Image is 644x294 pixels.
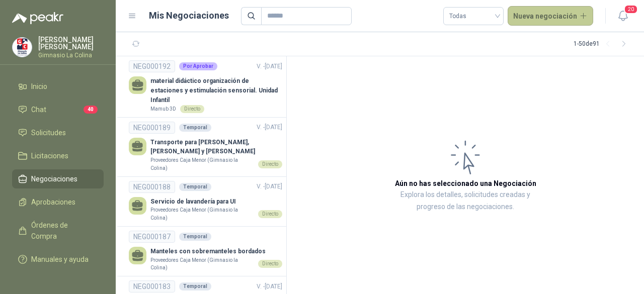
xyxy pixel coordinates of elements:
span: Negociaciones [31,173,77,184]
a: Chat40 [12,100,104,119]
div: NEG000188 [129,181,175,193]
p: Proveedores Caja Menor (Gimnasio la Colina) [150,156,254,172]
h3: Aún no has seleccionado una Negociación [395,178,536,189]
div: Por Aprobar [179,62,217,70]
span: Aprobaciones [31,197,75,208]
span: V. - [DATE] [257,124,282,131]
span: Órdenes de Compra [31,220,94,242]
p: Transporte para [PERSON_NAME], [PERSON_NAME] y [PERSON_NAME] [150,138,282,157]
span: Solicitudes [31,127,66,138]
span: 40 [84,106,98,114]
div: Directo [258,160,282,168]
a: Solicitudes [12,123,104,142]
div: Temporal [179,282,211,290]
button: 20 [614,7,632,25]
a: Aprobaciones [12,192,104,212]
a: Licitaciones [12,146,104,165]
span: Inicio [31,81,47,92]
div: Temporal [179,183,211,191]
a: NEG000187TemporalManteles con sobremanteles bordadosProveedores Caja Menor (Gimnasio la Colina)Di... [129,231,282,272]
span: Chat [31,104,46,115]
div: Directo [258,210,282,218]
div: NEG000189 [129,122,175,134]
div: Temporal [179,233,211,241]
span: 20 [624,5,638,14]
img: Logo peakr [12,12,63,24]
a: NEG000192Por AprobarV. -[DATE] material didáctico organización de estaciones y estimulación senso... [129,60,282,113]
span: V. - [DATE] [257,283,282,290]
div: Directo [180,105,204,113]
div: NEG000192 [129,60,175,72]
div: NEG000187 [129,231,175,243]
div: NEG000183 [129,280,175,292]
p: material didáctico organización de estaciones y estimulación sensorial. Unidad Infantil [150,76,282,105]
p: Proveedores Caja Menor (Gimnasio la Colina) [150,206,254,222]
a: Órdenes de Compra [12,216,104,246]
span: V. - [DATE] [257,63,282,70]
p: Proveedores Caja Menor (Gimnasio la Colina) [150,256,254,272]
a: Manuales y ayuda [12,250,104,269]
span: Licitaciones [31,150,68,161]
span: Todas [449,9,498,24]
p: Servicio de lavandería para UI [150,197,282,207]
div: Directo [258,260,282,268]
p: [PERSON_NAME] [PERSON_NAME] [38,36,104,50]
p: Gimnasio La Colina [38,52,104,58]
a: Negociaciones [12,169,104,188]
p: Manteles con sobremanteles bordados [150,247,282,256]
a: NEG000188TemporalV. -[DATE] Servicio de lavandería para UIProveedores Caja Menor (Gimnasio la Col... [129,181,282,222]
a: NEG000189TemporalV. -[DATE] Transporte para [PERSON_NAME], [PERSON_NAME] y [PERSON_NAME]Proveedor... [129,122,282,172]
button: Nueva negociación [508,6,594,26]
h1: Mis Negociaciones [149,9,229,23]
span: Manuales y ayuda [31,254,89,265]
p: Explora los detalles, solicitudes creadas y progreso de las negociaciones. [387,189,543,213]
a: Inicio [12,77,104,96]
img: Company Logo [13,38,32,57]
div: 1 - 50 de 91 [574,36,632,52]
div: Temporal [179,124,211,132]
p: Mamub 3D [150,105,176,113]
span: V. - [DATE] [257,183,282,190]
